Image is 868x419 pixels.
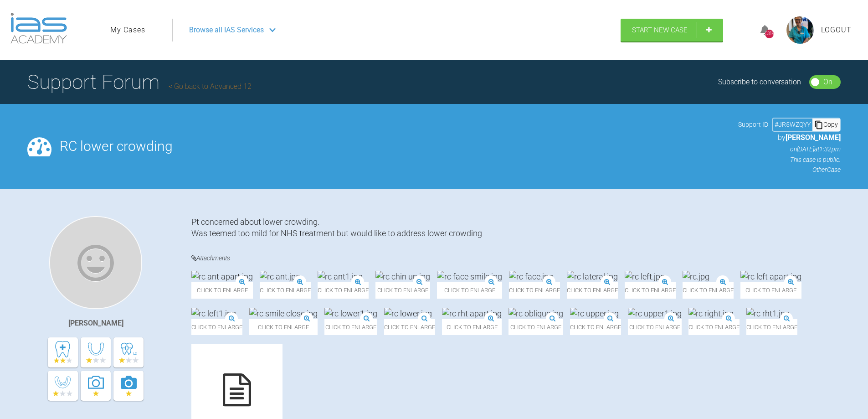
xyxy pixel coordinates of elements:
[191,319,242,335] span: Click to enlarge
[509,271,553,282] img: rc face.jpg
[169,82,252,91] a: Go back to Advanced 12
[249,308,318,319] img: rc smile close.jpg
[68,317,123,329] div: [PERSON_NAME]
[318,271,363,282] img: rc ant1.jpg
[718,76,801,88] div: Subscribe to conversation
[49,216,142,309] img: Roekshana Shar
[260,271,300,282] img: rc ant.jpg
[683,282,734,298] span: Click to enlarge
[823,76,832,88] div: On
[318,282,369,298] span: Click to enlarge
[27,66,252,98] h1: Support Forum
[508,319,563,335] span: Click to enlarge
[740,271,801,282] img: rc left apart.jpg
[260,282,311,298] span: Click to enlarge
[621,19,723,41] a: Start New Case
[324,319,377,335] span: Click to enlarge
[375,271,430,282] img: rc chin up.jpg
[10,13,67,44] img: logo-light.3e3ef733.png
[746,319,797,335] span: Click to enlarge
[746,308,790,319] img: rc rht1.jpg
[765,30,774,38] div: 5319
[625,271,665,282] img: rc left.jpg
[567,282,618,298] span: Click to enlarge
[688,319,740,335] span: Click to enlarge
[384,319,435,335] span: Click to enlarge
[437,271,502,282] img: rc face smile.jpg
[567,271,618,282] img: rc lateral.jpg
[683,271,709,282] img: rc.jpg
[740,282,801,298] span: Click to enlarge
[110,24,145,36] a: My Cases
[375,282,430,298] span: Click to enlarge
[738,165,841,175] p: Other Case
[738,132,841,144] p: by
[442,308,502,319] img: rc rht apart.jpg
[812,119,840,130] div: Copy
[508,308,563,319] img: rc oblique.jpg
[189,24,264,36] span: Browse all IAS Services
[384,308,432,319] img: rc lower.jpg
[437,282,502,298] span: Click to enlarge
[60,140,730,153] h2: RC lower crowding
[786,133,841,142] span: [PERSON_NAME]
[738,155,841,165] p: This case is public.
[249,319,318,335] span: Click to enlarge
[688,308,734,319] img: rc right.jpg
[324,308,377,319] img: rc lower1.jpg
[738,119,768,129] span: Support ID
[191,271,253,282] img: rc ant apart.jpg
[773,119,812,129] div: # JR5WZQYY
[786,16,814,44] img: profile.png
[509,282,560,298] span: Click to enlarge
[570,308,619,319] img: rc upper.jpg
[821,24,852,36] a: Logout
[442,319,502,335] span: Click to enlarge
[628,319,682,335] span: Click to enlarge
[191,253,841,264] h4: Attachments
[191,216,841,239] div: Pt concerned about lower crowding. Was teemed too mild for NHS treatment but would like to addres...
[628,308,682,319] img: rc upper1.jpg
[191,308,236,319] img: rc left1.jpg
[191,282,253,298] span: Click to enlarge
[570,319,621,335] span: Click to enlarge
[738,144,841,154] p: on [DATE] at 1:32pm
[625,282,676,298] span: Click to enlarge
[632,26,688,34] span: Start New Case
